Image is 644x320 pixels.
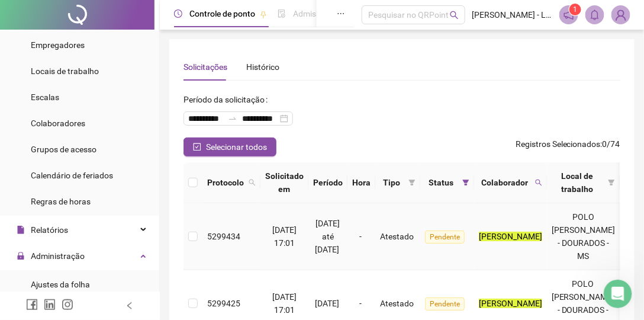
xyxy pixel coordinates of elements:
[359,299,362,308] span: -
[608,179,615,186] span: filter
[31,251,85,261] span: Administração
[337,9,345,18] span: ellipsis
[260,11,267,18] span: pushpin
[17,226,25,234] span: file
[380,299,414,308] span: Atestado
[462,179,469,186] span: filter
[31,145,96,154] span: Grupos de acesso
[183,137,276,156] button: Selecionar todos
[272,225,297,248] span: [DATE] 17:01
[31,225,68,235] span: Relatórios
[34,7,53,25] img: Profile image for Lauro
[380,176,404,189] span: Tipo
[460,174,472,191] span: filter
[228,114,237,123] span: swap-right
[425,231,465,244] span: Pendente
[278,9,286,18] span: file-done
[17,252,25,260] span: lock
[535,179,542,186] span: search
[207,232,240,241] span: 5299434
[604,280,632,308] iframe: Intercom live chat
[78,81,159,95] b: Importante!
[31,171,113,180] span: Calendário de feriados
[406,174,418,191] span: filter
[31,280,90,289] span: Ajustes da folha
[31,66,99,76] span: Locais de trabalho
[260,162,308,203] th: Solicitado em
[9,37,227,272] div: Lauro diz…
[208,5,229,26] div: Fechar
[315,299,339,308] span: [DATE]
[425,297,465,311] span: Pendente
[249,179,256,186] span: search
[408,179,416,186] span: filter
[228,114,237,123] span: to
[183,90,272,109] label: Período da solicitação
[193,143,201,151] span: check-square
[359,232,362,241] span: -
[293,9,354,18] span: Admissão digital
[612,6,630,24] img: 79735
[573,5,577,14] span: 1
[207,299,240,308] span: 5299425
[31,92,59,102] span: Escalas
[62,299,73,311] span: instagram
[516,139,601,149] span: Registros Selecionados
[8,5,30,27] button: go back
[272,292,297,315] span: [DATE] 17:01
[315,219,340,254] span: [DATE] até [DATE]
[246,174,258,191] span: search
[31,197,91,206] span: Regras de horas
[450,11,459,20] span: search
[53,57,74,66] span: Lauro
[563,9,574,20] span: notification
[347,162,375,203] th: Hora
[606,167,617,198] span: filter
[24,52,43,71] img: Profile image for Lauro
[206,140,267,153] span: Selecionar todos
[31,40,85,50] span: Empregadores
[57,6,84,15] h1: Lauro
[44,299,56,311] span: linkedin
[207,176,244,189] span: Protocolo
[569,4,581,15] sup: 1
[31,119,85,128] span: Colaboradores
[533,174,545,191] span: search
[516,137,620,156] span: : 0 / 74
[590,9,600,20] span: bell
[425,176,458,189] span: Status
[479,176,530,189] span: Colaborador
[189,9,255,18] span: Controle de ponto
[24,174,212,244] div: [PERSON_NAME] a sua colaboração para que a equipe seja orientada a atualizar o aplicativo o quant...
[125,302,134,310] span: left
[24,110,212,168] div: OláLM, Lançamos uma nova versão do nosso aplicativo e para que seus colaboradores continuem fazen...
[246,60,279,73] div: Histórico
[26,299,38,311] span: facebook
[185,5,208,27] button: Início
[552,169,603,196] span: Local de trabalho
[472,8,552,21] span: [PERSON_NAME] - LM SERVICOS EDUCACIONAIS LTDA
[57,15,112,27] p: Ativo(a) há 6d
[183,60,227,73] div: Solicitações
[380,232,414,241] span: Atestado
[479,299,542,308] mark: [PERSON_NAME]
[479,232,542,241] mark: [PERSON_NAME]
[547,203,620,270] td: POLO [PERSON_NAME] - DOURADOS - MS
[174,9,182,18] span: clock-circle
[308,162,347,203] th: Período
